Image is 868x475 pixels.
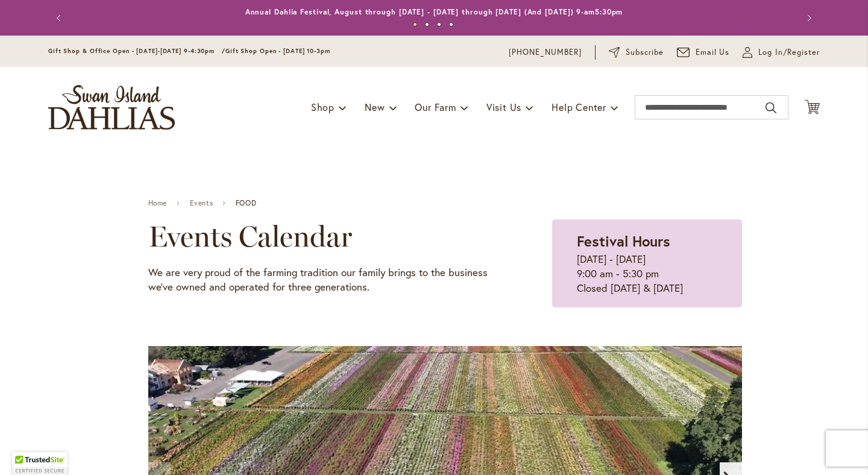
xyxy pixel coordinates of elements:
[236,199,256,207] span: FOOD
[437,22,441,27] button: 3 of 4
[48,85,175,130] a: store logo
[758,46,820,58] span: Log In/Register
[486,101,521,113] span: Visit Us
[425,22,429,27] button: 2 of 4
[225,47,330,55] span: Gift Shop Open - [DATE] 10-3pm
[148,219,492,253] h2: Events Calendar
[577,252,717,295] p: [DATE] - [DATE] 9:00 am - 5:30 pm Closed [DATE] & [DATE]
[311,101,335,113] span: Shop
[577,231,670,251] strong: Festival Hours
[48,6,72,30] button: Previous
[552,101,606,113] span: Help Center
[148,199,167,207] a: Home
[415,101,456,113] span: Our Farm
[245,7,623,16] a: Annual Dahlia Festival, August through [DATE] - [DATE] through [DATE] (And [DATE]) 9-am5:30pm
[449,22,453,27] button: 4 of 4
[626,46,664,58] span: Subscribe
[677,46,730,58] a: Email Us
[190,199,213,207] a: Events
[148,265,492,294] p: We are very proud of the farming tradition our family brings to the business we've owned and oper...
[796,6,820,30] button: Next
[365,101,385,113] span: New
[48,47,225,55] span: Gift Shop & Office Open - [DATE]-[DATE] 9-4:30pm /
[413,22,417,27] button: 1 of 4
[743,46,820,58] a: Log In/Register
[609,46,664,58] a: Subscribe
[696,46,730,58] span: Email Us
[509,46,582,58] a: [PHONE_NUMBER]
[12,452,68,475] div: TrustedSite Certified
